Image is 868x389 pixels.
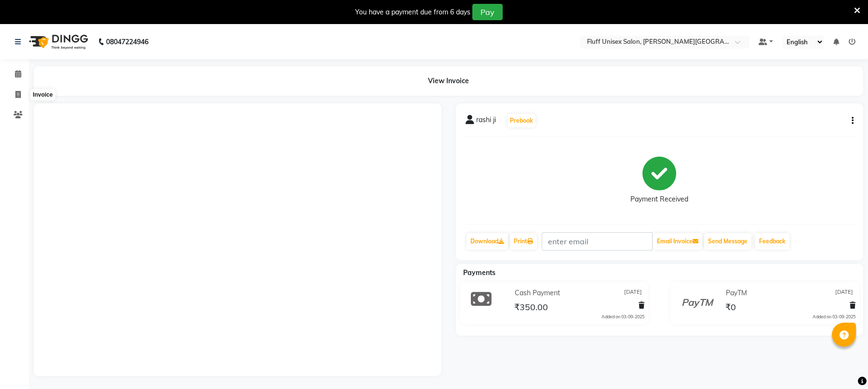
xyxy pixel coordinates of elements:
[514,301,548,315] span: ₹350.00
[106,28,148,55] b: 08047224946
[726,288,747,298] span: PayTM
[355,7,470,17] div: You have a payment due from 6 days
[725,301,736,315] span: ₹0
[542,232,653,251] input: enter email
[835,288,853,298] span: [DATE]
[30,89,55,100] div: Invoice
[704,233,751,250] button: Send Message
[601,314,644,320] div: Added on 03-09-2025
[630,194,688,204] div: Payment Received
[653,233,702,250] button: Email Invoice
[463,268,495,277] span: Payments
[476,115,496,128] span: rashi ji
[510,233,537,250] a: Print
[34,66,863,96] div: View Invoice
[467,233,508,250] a: Download
[828,351,858,379] iframe: chat widget
[813,314,855,320] div: Added on 03-09-2025
[472,4,503,20] button: Pay
[507,114,535,127] button: Prebook
[624,288,642,298] span: [DATE]
[515,288,560,298] span: Cash Payment
[755,233,789,250] a: Feedback
[25,28,91,55] img: logo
